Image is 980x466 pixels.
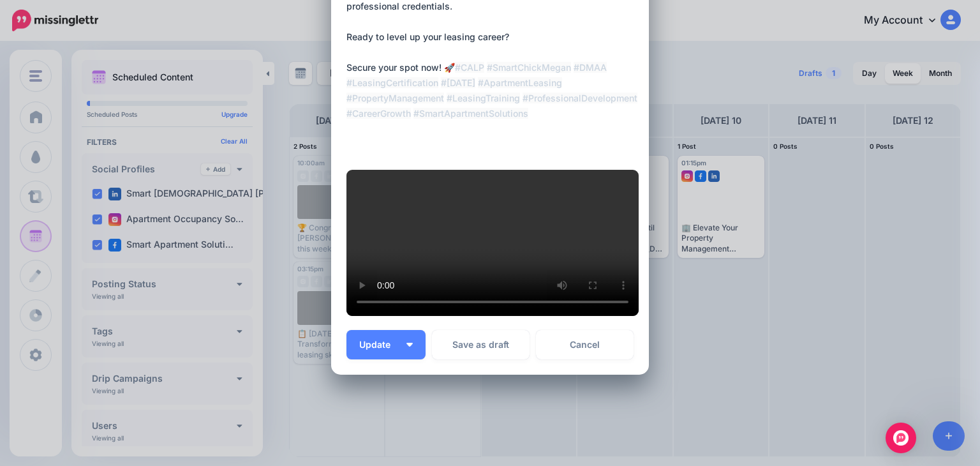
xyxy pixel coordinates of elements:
[359,340,400,349] span: Update
[432,330,530,359] button: Save as draft
[346,330,426,359] button: Update
[406,343,413,347] img: arrow-down-white.png
[536,330,634,359] a: Cancel
[886,423,916,453] div: Open Intercom Messenger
